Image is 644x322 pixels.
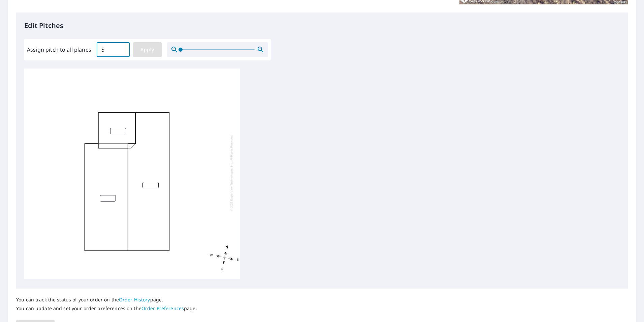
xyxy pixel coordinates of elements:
p: You can track the status of your order on the page. [16,297,197,303]
input: 00.0 [97,40,130,59]
a: Order History [119,296,150,303]
button: Apply [133,42,162,57]
span: Apply [138,46,156,54]
p: Edit Pitches [24,21,620,31]
p: You can update and set your order preferences on the page. [16,305,197,312]
a: Order Preferences [141,305,184,312]
label: Assign pitch to all planes [27,46,91,54]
